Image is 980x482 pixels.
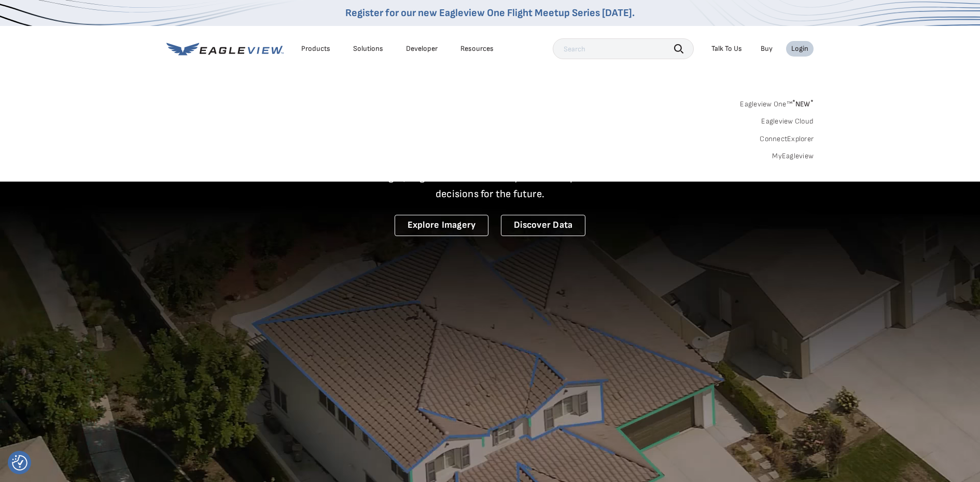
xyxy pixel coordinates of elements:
a: Developer [406,44,438,53]
div: Talk To Us [711,44,742,53]
img: Revisit consent button [12,455,27,471]
a: MyEagleview [772,152,814,161]
input: Search [553,38,694,59]
a: Explore Imagery [395,215,489,236]
a: Discover Data [501,215,585,236]
div: Products [301,44,330,53]
a: Buy [761,44,773,53]
a: Eagleview Cloud [761,117,814,126]
button: Consent Preferences [12,455,27,471]
a: Register for our new Eagleview One Flight Meetup Series [DATE]. [345,7,635,19]
div: Login [791,44,808,53]
a: ConnectExplorer [760,134,814,144]
div: Resources [460,44,494,53]
span: NEW [792,100,814,108]
div: Solutions [353,44,383,53]
a: Eagleview One™*NEW* [740,97,814,108]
